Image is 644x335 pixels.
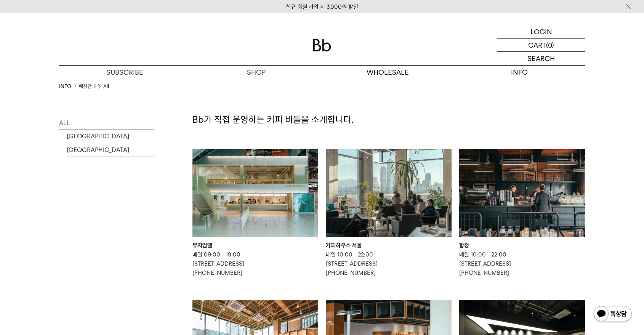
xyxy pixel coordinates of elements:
[497,38,585,52] a: CART (0)
[59,116,154,130] a: ALL
[546,38,554,51] p: (0)
[497,25,585,38] a: LOGIN
[67,130,154,143] a: [GEOGRAPHIC_DATA]
[326,149,452,237] img: 커피하우스 서울
[322,66,453,79] p: WHOLESALE
[326,149,452,277] a: 커피하우스 서울 커피하우스 서울 매일 10:00 - 22:00[STREET_ADDRESS][PHONE_NUMBER]
[191,66,322,79] a: SHOP
[459,250,585,277] p: 매일 10:00 - 22:00 [STREET_ADDRESS] [PHONE_NUMBER]
[192,250,318,277] p: 매일 09:00 - 19:00 [STREET_ADDRESS] [PHONE_NUMBER]
[313,39,331,51] img: 로고
[103,83,109,90] a: All
[192,149,318,277] a: 뮤지엄엘 뮤지엄엘 매일 09:00 - 19:00[STREET_ADDRESS][PHONE_NUMBER]
[459,149,585,277] a: 합정 합정 매일 10:00 - 22:00[STREET_ADDRESS][PHONE_NUMBER]
[59,83,79,90] li: INFO
[530,25,552,38] p: LOGIN
[59,66,191,79] a: SUBSCRIBE
[326,241,452,250] div: 커피하우스 서울
[326,250,452,277] p: 매일 10:00 - 22:00 [STREET_ADDRESS] [PHONE_NUMBER]
[79,83,96,90] a: 매장안내
[192,149,318,237] img: 뮤지엄엘
[528,38,546,51] p: CART
[593,305,633,324] img: 카카오톡 채널 1:1 채팅 버튼
[286,3,358,10] a: 신규 회원 가입 시 3,000원 할인
[67,143,154,157] a: [GEOGRAPHIC_DATA]
[527,52,555,65] p: SEARCH
[459,241,585,250] div: 합정
[453,66,585,79] p: INFO
[459,149,585,237] img: 합정
[192,113,585,126] p: Bb가 직접 운영하는 커피 바들을 소개합니다.
[192,241,318,250] div: 뮤지엄엘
